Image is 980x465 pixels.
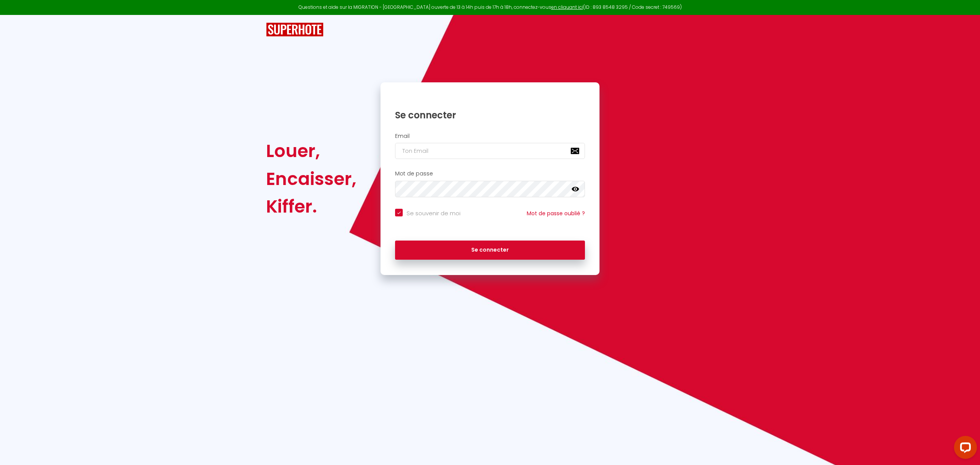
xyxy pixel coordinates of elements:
h1: Se connecter [395,109,585,121]
h2: Email [395,133,585,139]
img: SuperHote logo [266,23,323,37]
div: Encaisser, [266,165,356,193]
div: Louer, [266,137,356,165]
h2: Mot de passe [395,170,585,177]
div: Kiffer. [266,193,356,220]
a: en cliquant ici [551,4,583,10]
a: Mot de passe oublié ? [527,210,585,217]
iframe: LiveChat chat widget [948,433,980,465]
button: Se connecter [395,241,585,260]
input: Ton Email [395,143,585,159]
